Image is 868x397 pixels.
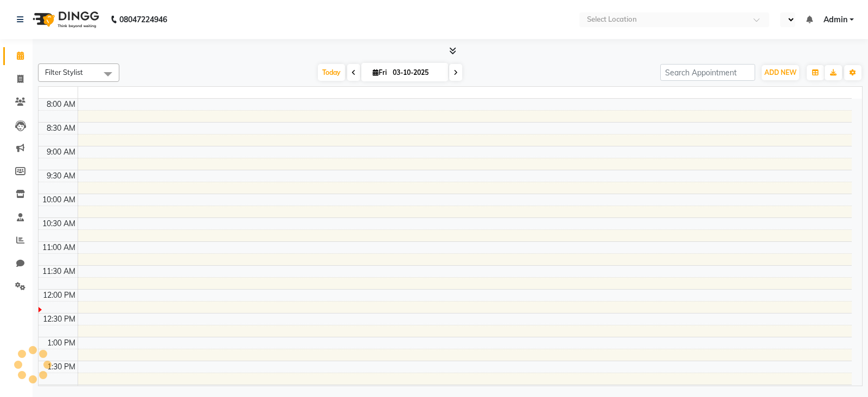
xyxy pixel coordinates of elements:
div: 9:30 AM [44,170,78,182]
div: 11:00 AM [40,242,78,253]
div: 10:30 AM [40,218,78,229]
div: 12:30 PM [41,313,78,325]
div: 1:30 PM [45,361,78,373]
span: Admin [824,14,847,25]
div: 1:00 PM [45,337,78,349]
span: ADD NEW [764,68,796,76]
div: 2:00 PM [45,385,78,396]
span: Today [318,64,345,81]
input: 2025-10-03 [390,65,444,81]
div: Select Location [587,14,637,25]
b: 08047224946 [119,4,167,35]
div: 8:00 AM [44,99,78,110]
div: 9:00 AM [44,146,78,158]
button: ADD NEW [762,65,799,80]
span: Fri [370,68,390,76]
div: 11:30 AM [40,266,78,277]
input: Search Appointment [660,64,755,81]
img: logo [28,4,102,35]
div: 10:00 AM [40,194,78,206]
span: Filter Stylist [45,68,83,76]
div: 12:00 PM [41,290,78,301]
div: 8:30 AM [44,123,78,134]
